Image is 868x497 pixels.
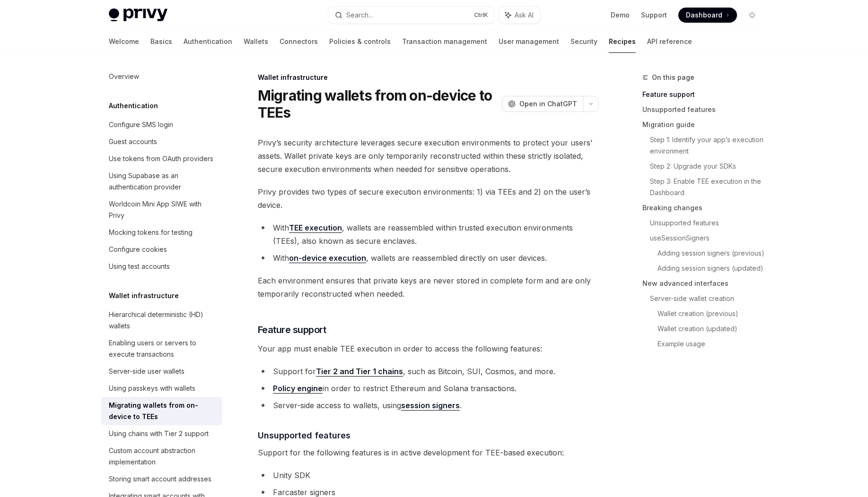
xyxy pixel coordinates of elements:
a: Configure cookies [101,241,222,258]
a: Breaking changes [642,200,767,215]
a: Feature support [642,87,767,102]
a: Using chains with Tier 2 support [101,425,222,442]
li: Support for , such as Bitcoin, SUI, Cosmos, and more. [258,365,599,378]
button: Search...CtrlK [328,7,494,24]
a: Connectors [280,30,318,53]
a: Configure SMS login [101,116,222,133]
a: Server-side wallet creation [650,291,767,306]
button: Ask AI [499,7,540,24]
div: Mocking tokens for testing [109,227,193,238]
a: Using passkeys with wallets [101,380,222,397]
a: Wallets [244,30,268,53]
div: Configure SMS login [109,119,173,130]
div: Use tokens from OAuth providers [109,153,213,164]
span: Unsupported features [258,429,351,442]
div: Overview [109,71,139,82]
a: TEE execution [289,223,342,233]
a: Policies & controls [329,30,391,53]
div: Worldcoin Mini App SIWE with Privy [109,198,217,221]
div: Storing smart account addresses [109,473,211,485]
span: Ctrl K [474,11,488,19]
a: Adding session signers (previous) [658,246,767,261]
span: Dashboard [686,10,722,20]
div: Search... [346,9,373,21]
button: Toggle dark mode [745,8,760,23]
a: Use tokens from OAuth providers [101,150,222,167]
a: Example usage [658,336,767,351]
li: in order to restrict Ethereum and Solana transactions. [258,382,599,395]
a: on-device execution [289,253,366,263]
a: Step 3: Enable TEE execution in the Dashboard [650,174,767,200]
a: Guest accounts [101,133,222,150]
h1: Migrating wallets from on-device to TEEs [258,87,498,121]
a: Dashboard [678,8,737,23]
li: Server-side access to wallets, using . [258,399,599,412]
a: Using Supabase as an authentication provider [101,167,222,196]
div: Wallet infrastructure [258,73,599,82]
div: Configure cookies [109,244,167,255]
a: Wallet creation (previous) [658,306,767,321]
img: light logo [109,9,167,22]
span: Each environment ensures that private keys are never stored in complete form and are only tempora... [258,274,599,300]
a: Recipes [609,30,636,53]
span: Feature support [258,323,326,336]
span: Support for the following features is in active development for TEE-based execution: [258,446,599,459]
a: Demo [611,10,630,20]
li: With , wallets are reassembled directly on user devices. [258,251,599,265]
div: Using chains with Tier 2 support [109,428,209,439]
a: useSessionSigners [650,231,767,246]
a: Step 1: Identify your app’s execution environment [650,132,767,159]
button: Open in ChatGPT [502,96,583,112]
a: New advanced interfaces [642,276,767,291]
a: Storing smart account addresses [101,471,222,488]
div: Custom account abstraction implementation [109,445,217,468]
a: Unsupported features [650,215,767,231]
a: Authentication [184,30,232,53]
h5: Wallet infrastructure [109,290,179,301]
div: Hierarchical deterministic (HD) wallets [109,309,217,332]
span: Privy’s security architecture leverages secure execution environments to protect your users’ asse... [258,136,599,176]
a: Adding session signers (updated) [658,261,767,276]
span: Open in ChatGPT [519,99,577,109]
a: Migration guide [642,117,767,132]
span: Privy provides two types of secure execution environments: 1) via TEEs and 2) on the user’s device. [258,185,599,212]
a: Security [570,30,597,53]
div: Server-side user wallets [109,366,184,377]
a: Welcome [109,30,139,53]
div: Guest accounts [109,136,157,147]
div: Using passkeys with wallets [109,383,195,394]
div: Using test accounts [109,261,170,272]
a: Step 2: Upgrade your SDKs [650,159,767,174]
li: With , wallets are reassembled within trusted execution environments (TEEs), also known as secure... [258,221,599,248]
a: User management [499,30,559,53]
a: Wallet creation (updated) [658,321,767,336]
a: Transaction management [402,30,487,53]
a: Mocking tokens for testing [101,224,222,241]
a: Server-side user wallets [101,363,222,380]
div: Enabling users or servers to execute transactions [109,337,217,360]
a: Policy engine [273,384,323,394]
div: Using Supabase as an authentication provider [109,170,217,193]
a: Basics [150,30,172,53]
span: On this page [652,72,694,83]
a: Hierarchical deterministic (HD) wallets [101,306,222,334]
span: Your app must enable TEE execution in order to access the following features: [258,342,599,355]
a: Custom account abstraction implementation [101,442,222,471]
li: Unity SDK [258,469,599,482]
div: Migrating wallets from on-device to TEEs [109,400,217,422]
a: API reference [647,30,692,53]
a: Migrating wallets from on-device to TEEs [101,397,222,425]
a: Enabling users or servers to execute transactions [101,334,222,363]
h5: Authentication [109,100,158,111]
a: session signers [401,401,460,411]
a: Using test accounts [101,258,222,275]
a: Support [641,10,667,20]
a: Worldcoin Mini App SIWE with Privy [101,196,222,224]
a: Tier 2 and Tier 1 chains [316,367,403,377]
a: Unsupported features [642,102,767,117]
a: Overview [101,68,222,85]
span: Ask AI [515,10,534,20]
